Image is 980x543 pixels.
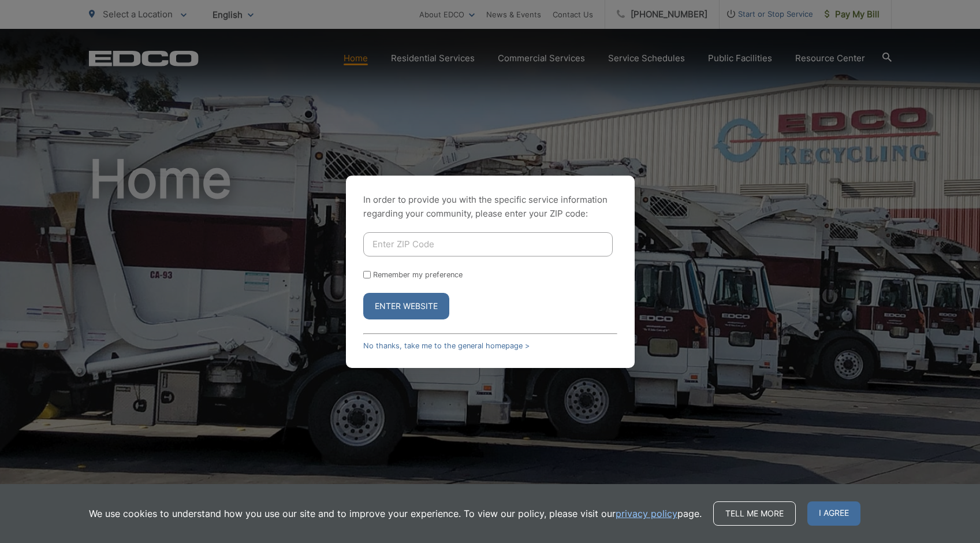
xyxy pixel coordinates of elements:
[373,270,463,279] label: Remember my preference
[616,507,677,520] a: privacy policy
[363,232,613,256] input: Enter ZIP Code
[363,193,617,221] p: In order to provide you with the specific service information regarding your community, please en...
[363,341,530,350] a: No thanks, take me to the general homepage >
[89,507,702,520] p: We use cookies to understand how you use our site and to improve your experience. To view our pol...
[363,293,449,319] button: Enter Website
[807,501,860,526] span: I agree
[713,501,796,526] a: Tell me more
